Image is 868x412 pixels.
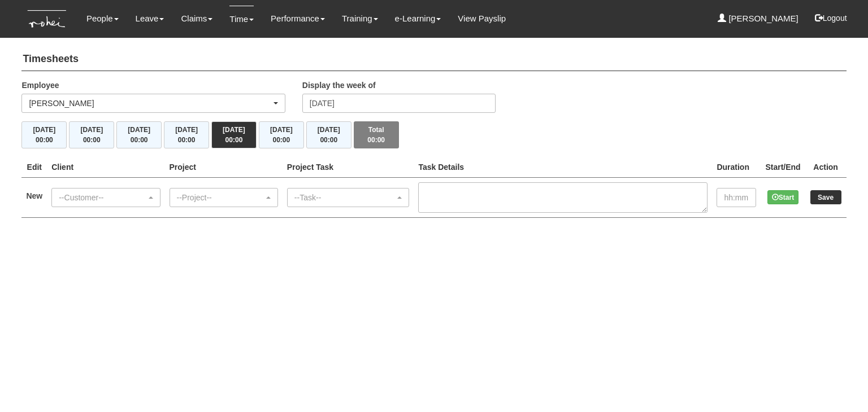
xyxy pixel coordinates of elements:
span: 00:00 [178,136,196,144]
button: Logout [807,5,855,32]
div: --Customer-- [59,192,146,203]
a: Leave [136,6,164,32]
h4: Timesheets [21,48,846,71]
th: Project [165,157,283,178]
button: Start [767,190,798,204]
label: Display the week of [302,80,376,91]
input: Save [810,190,841,204]
span: 00:00 [225,136,243,144]
span: 00:00 [83,136,101,144]
button: [DATE]00:00 [259,121,304,148]
button: --Customer-- [51,188,160,207]
div: --Project-- [177,192,264,203]
button: [DATE]00:00 [306,121,351,148]
th: Project Task [283,157,414,178]
button: [PERSON_NAME] [21,94,285,113]
th: Action [805,157,847,178]
input: hh:mm [717,188,756,207]
button: --Task-- [287,188,410,207]
button: --Project-- [170,188,278,207]
button: [DATE]00:00 [116,121,162,148]
a: People [86,6,119,32]
th: Task Details [414,157,712,178]
span: 00:00 [367,136,385,144]
th: Edit [21,157,47,178]
button: [DATE]00:00 [164,121,209,148]
span: 00:00 [131,136,148,144]
a: Performance [271,6,325,32]
div: [PERSON_NAME] [29,98,271,109]
button: [DATE]00:00 [69,121,114,148]
div: Timesheet Week Summary [21,121,846,148]
th: Client [47,157,164,178]
a: e-Learning [395,6,441,32]
a: Training [342,6,378,32]
span: 00:00 [36,136,53,144]
th: Duration [712,157,761,178]
th: Start/End [761,157,805,178]
a: Time [229,6,254,32]
a: View Payslip [458,6,506,32]
span: 00:00 [320,136,337,144]
a: Claims [181,6,212,32]
div: --Task-- [294,192,396,203]
label: Employee [21,80,59,91]
a: [PERSON_NAME] [718,6,798,32]
span: 00:00 [273,136,290,144]
button: [DATE]00:00 [211,121,257,148]
button: [DATE]00:00 [21,121,67,148]
button: Total00:00 [354,121,399,148]
label: New [26,190,42,201]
